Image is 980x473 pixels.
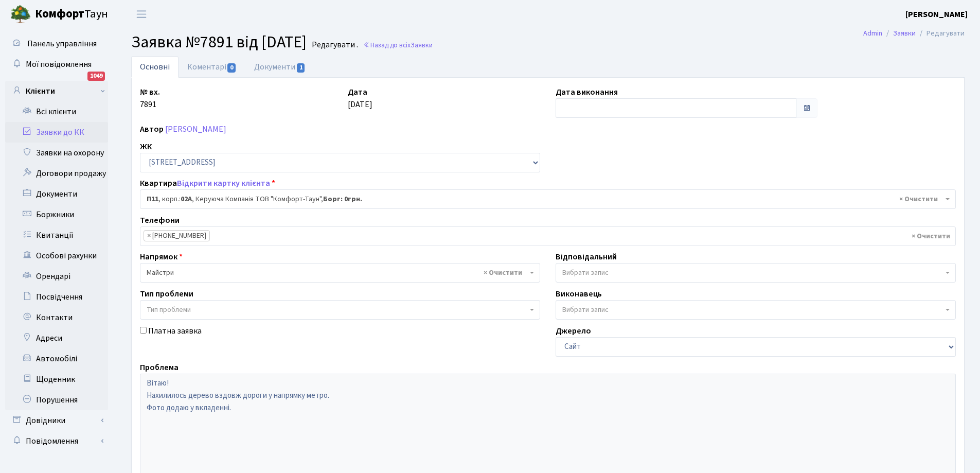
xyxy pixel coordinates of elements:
[147,268,527,278] span: Майстри
[140,288,193,300] label: Тип проблеми
[5,81,108,101] a: Клієнти
[140,189,956,209] span: <b>П11</b>, корп.: <b>02А</b>, Керуюча Компанія ТОВ "Комфорт-Таун", <b>Борг: 0грн.</b>
[323,194,362,204] b: Борг: 0грн.
[5,431,108,451] a: Повідомлення
[348,86,367,98] label: Дата
[140,251,183,263] label: Напрямок
[5,348,108,369] a: Автомобілі
[340,86,548,118] div: [DATE]
[363,40,433,50] a: Назад до всіхЗаявки
[140,361,179,374] label: Проблема
[129,6,154,23] button: Переключити навігацію
[484,268,522,278] span: Видалити всі елементи
[5,33,108,54] a: Панель управління
[147,231,151,241] span: ×
[87,72,105,81] div: 1049
[893,28,916,39] a: Заявки
[26,59,92,70] span: Мої повідомлення
[27,38,97,49] span: Панель управління
[144,230,210,241] li: 044-363-13-80
[912,231,950,241] span: Видалити всі елементи
[10,4,31,25] img: logo.png
[140,263,540,283] span: Майстри
[147,194,943,204] span: <b>П11</b>, корп.: <b>02А</b>, Керуюча Компанія ТОВ "Комфорт-Таун", <b>Борг: 0грн.</b>
[916,28,965,39] li: Редагувати
[310,40,358,50] small: Редагувати .
[5,225,108,246] a: Квитанції
[132,86,340,118] div: 7891
[556,325,591,337] label: Джерело
[140,177,275,189] label: Квартира
[5,287,108,307] a: Посвідчення
[147,305,191,315] span: Тип проблеми
[556,86,618,98] label: Дата виконання
[5,390,108,410] a: Порушення
[297,63,305,73] span: 1
[5,369,108,390] a: Щоденник
[848,23,980,44] nav: breadcrumb
[411,40,433,50] span: Заявки
[148,325,202,337] label: Платна заявка
[5,54,108,75] a: Мої повідомлення1049
[905,9,968,20] b: [PERSON_NAME]
[5,246,108,266] a: Особові рахунки
[562,268,609,278] span: Вибрати запис
[165,124,226,135] a: [PERSON_NAME]
[5,410,108,431] a: Довідники
[245,56,314,78] a: Документи
[562,305,609,315] span: Вибрати запис
[5,328,108,348] a: Адреси
[140,141,152,153] label: ЖК
[5,266,108,287] a: Орендарі
[179,56,245,78] a: Коментарі
[140,123,164,135] label: Автор
[5,307,108,328] a: Контакти
[177,178,270,189] a: Відкрити картку клієнта
[5,184,108,204] a: Документи
[140,214,180,226] label: Телефони
[131,56,179,78] a: Основні
[556,251,617,263] label: Відповідальний
[181,194,192,204] b: 02А
[556,288,602,300] label: Виконавець
[5,101,108,122] a: Всі клієнти
[5,122,108,143] a: Заявки до КК
[131,30,307,54] span: Заявка №7891 від [DATE]
[905,8,968,21] a: [PERSON_NAME]
[227,63,236,73] span: 0
[899,194,938,204] span: Видалити всі елементи
[5,143,108,163] a: Заявки на охорону
[35,6,108,23] span: Таун
[5,204,108,225] a: Боржники
[147,194,158,204] b: П11
[863,28,882,39] a: Admin
[5,163,108,184] a: Договори продажу
[140,86,160,98] label: № вх.
[35,6,84,22] b: Комфорт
